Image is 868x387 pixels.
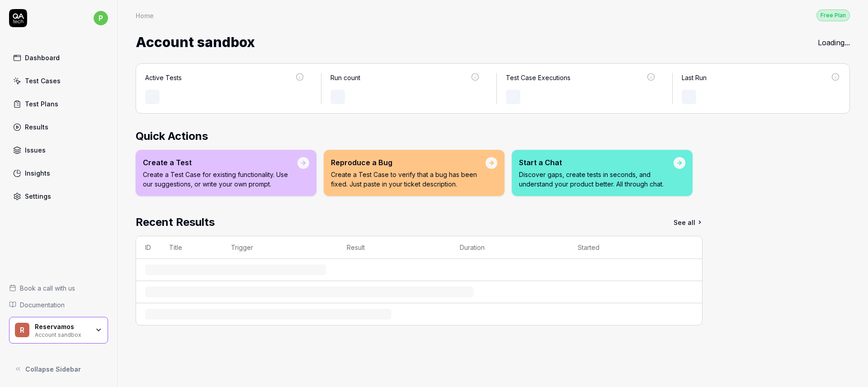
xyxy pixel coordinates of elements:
a: Dashboard [9,49,108,67]
a: Test Plans [9,95,108,113]
div: Settings [25,191,51,201]
span: R [15,323,29,337]
div: Test Cases [25,76,61,86]
span: Book a call with us [20,283,75,293]
th: Duration [451,236,569,259]
th: Started [569,236,684,259]
a: Settings [9,187,108,205]
a: See all [674,214,703,230]
a: Test Cases [9,72,108,90]
div: Reproduce a Bug [331,157,486,168]
span: p [94,11,108,25]
button: RReservamosAccount sandbox [9,317,108,344]
button: Free Plan [816,9,850,21]
div: Free Plan [816,10,850,21]
div: Last Run [682,73,707,82]
div: Create a Test [143,157,297,168]
a: Insights [9,164,108,182]
span: Account sandbox [136,30,255,54]
th: Title [160,236,222,259]
a: Results [9,118,108,136]
p: Create a Test Case to verify that a bug has been fixed. Just paste in your ticket description. [331,170,486,189]
button: Collapse Sidebar [9,360,108,378]
div: Loading... [818,37,850,48]
p: Create a Test Case for existing functionality. Use our suggestions, or write your own prompt. [143,170,297,189]
div: Test Plans [25,99,58,109]
h2: Quick Actions [136,128,850,144]
div: Run count [330,73,360,82]
div: Reservamos [35,323,89,331]
a: Issues [9,141,108,159]
div: Dashboard [25,53,60,62]
a: Book a call with us [9,283,108,293]
span: Collapse Sidebar [25,364,81,374]
a: Documentation [9,300,108,310]
div: Account sandbox [35,330,89,338]
h2: Recent Results [136,214,215,230]
div: Insights [25,168,50,178]
th: Result [338,236,450,259]
th: Trigger [222,236,338,259]
div: Start a Chat [519,157,674,168]
p: Discover gaps, create tests in seconds, and understand your product better. All through chat. [519,170,674,189]
div: Test Case Executions [506,73,571,82]
div: Home [136,11,154,20]
div: Issues [25,145,46,155]
div: Active Tests [145,73,182,82]
button: p [94,9,108,27]
th: ID [136,236,160,259]
div: Results [25,122,48,132]
span: Documentation [20,300,65,310]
